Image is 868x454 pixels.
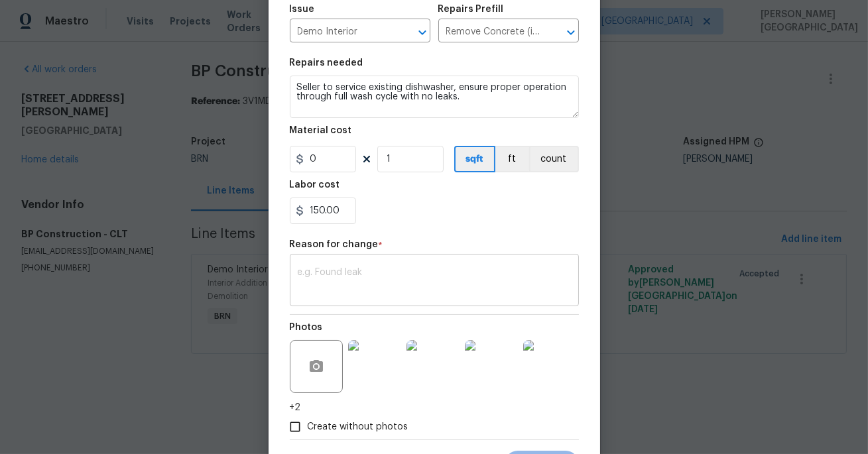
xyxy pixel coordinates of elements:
[290,76,579,118] textarea: Seller to service existing dishwasher, ensure proper operation through full wash cycle with no le...
[413,23,432,42] button: Open
[562,23,580,42] button: Open
[290,240,379,249] h5: Reason for change
[290,126,352,135] h5: Material cost
[290,180,340,190] h5: Labor cost
[308,420,408,434] span: Create without photos
[438,5,504,14] h5: Repairs Prefill
[290,323,323,332] h5: Photos
[290,58,363,68] h5: Repairs needed
[290,401,301,414] span: +2
[290,5,315,14] h5: Issue
[495,146,529,172] button: ft
[529,146,579,172] button: count
[454,146,495,172] button: sqft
